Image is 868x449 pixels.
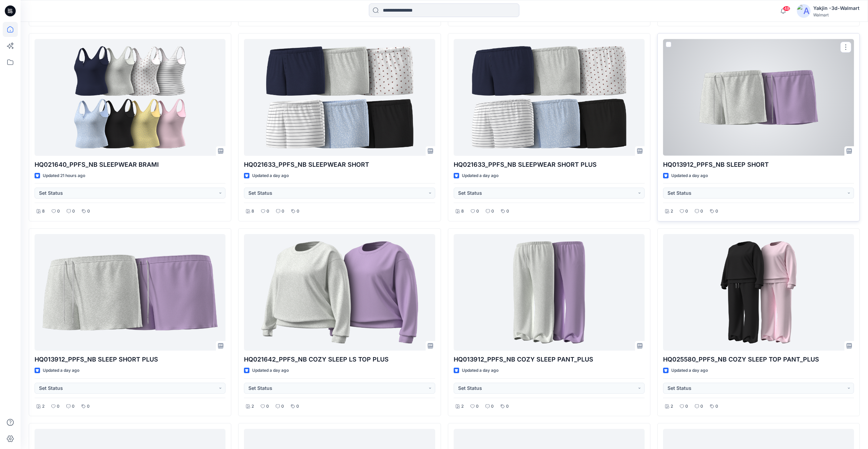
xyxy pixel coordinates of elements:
[671,172,708,179] p: Updated a day ago
[57,403,60,410] p: 0
[72,208,75,215] p: 0
[476,403,479,410] p: 0
[461,403,464,410] p: 2
[252,172,289,179] p: Updated a day ago
[663,355,854,364] p: HQ025580_PPFS_NB COZY SLEEP TOP PANT_PLUS
[244,160,435,169] p: HQ021633_PPFS_NB SLEEPWEAR SHORT
[671,367,708,374] p: Updated a day ago
[461,208,464,215] p: 8
[266,403,269,410] p: 0
[87,208,90,215] p: 0
[244,39,435,155] a: HQ021633_PPFS_NB SLEEPWEAR SHORT
[506,403,509,410] p: 0
[454,160,645,169] p: HQ021633_PPFS_NB SLEEPWEAR SHORT PLUS
[663,234,854,351] a: HQ025580_PPFS_NB COZY SLEEP TOP PANT_PLUS
[43,367,79,374] p: Updated a day ago
[491,208,494,215] p: 0
[57,208,60,215] p: 0
[42,403,44,410] p: 2
[715,208,718,215] p: 0
[700,403,703,410] p: 0
[282,208,284,215] p: 0
[506,208,509,215] p: 0
[685,208,688,215] p: 0
[281,403,284,410] p: 0
[491,403,494,410] p: 0
[462,367,498,374] p: Updated a day ago
[813,12,859,17] div: Walmart
[462,172,498,179] p: Updated a day ago
[476,208,479,215] p: 0
[685,403,688,410] p: 0
[42,208,45,215] p: 8
[663,160,854,169] p: HQ013912_PPFS_NB SLEEP SHORT
[454,39,645,155] a: HQ021633_PPFS_NB SLEEPWEAR SHORT PLUS
[297,208,299,215] p: 0
[671,403,673,410] p: 2
[35,355,225,364] p: HQ013912_PPFS_NB SLEEP SHORT PLUS
[454,355,645,364] p: HQ013912_PPFS_NB COZY SLEEP PANT_PLUS
[35,234,225,351] a: HQ013912_PPFS_NB SLEEP SHORT PLUS
[35,39,225,155] a: HQ021640_PPFS_NB SLEEPWEAR BRAMI
[267,208,269,215] p: 0
[663,39,854,155] a: HQ013912_PPFS_NB SLEEP SHORT
[797,4,811,18] img: avatar
[715,403,718,410] p: 0
[813,4,859,12] div: Yakjin -3d-Walmart
[244,234,435,351] a: HQ021642_PPFS_NB COZY SLEEP LS TOP PLUS
[251,403,254,410] p: 2
[700,208,703,215] p: 0
[252,367,289,374] p: Updated a day ago
[251,208,254,215] p: 8
[296,403,299,410] p: 0
[87,403,90,410] p: 0
[671,208,673,215] p: 2
[43,172,85,179] p: Updated 21 hours ago
[72,403,75,410] p: 0
[244,355,435,364] p: HQ021642_PPFS_NB COZY SLEEP LS TOP PLUS
[454,234,645,351] a: HQ013912_PPFS_NB COZY SLEEP PANT_PLUS
[35,160,225,169] p: HQ021640_PPFS_NB SLEEPWEAR BRAMI
[783,6,790,11] span: 48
